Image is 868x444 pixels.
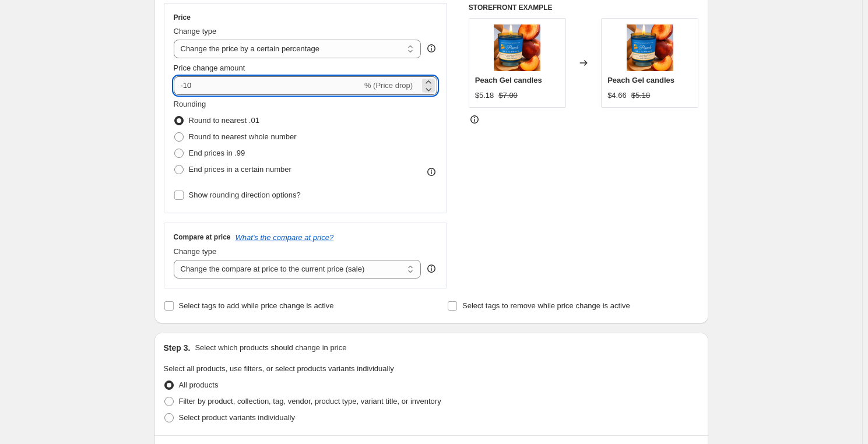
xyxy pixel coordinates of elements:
span: Change type [174,247,217,256]
div: $4.66 [607,90,627,101]
h3: Compare at price [174,232,231,242]
span: Select all products, use filters, or select products variants individually [164,364,394,373]
span: Select product variants individually [179,413,295,422]
strike: $5.18 [631,90,651,101]
span: End prices in a certain number [189,165,291,174]
span: All products [179,380,219,389]
h2: Step 3. [164,342,191,354]
div: help [426,263,437,274]
button: What's the compare at price? [236,233,334,242]
span: Show rounding direction options? [189,191,301,199]
span: Select tags to add while price change is active [179,301,334,310]
span: Round to nearest whole number [189,132,297,141]
h6: STOREFRONT EXAMPLE [469,3,699,12]
input: -15 [174,76,362,95]
div: help [426,43,437,54]
img: IMG_3914_fd1eb6c0-29e3-4fb0-9b28-becc71fc09c1_80x.png [494,24,540,71]
span: Rounding [174,100,206,108]
span: % (Price drop) [364,81,413,90]
span: Select tags to remove while price change is active [462,301,630,310]
img: IMG_3914_fd1eb6c0-29e3-4fb0-9b28-becc71fc09c1_80x.png [627,24,673,71]
span: Round to nearest .01 [189,116,259,125]
span: Price change amount [174,64,245,72]
div: $5.18 [475,90,494,101]
strike: $7.00 [498,90,518,101]
span: Change type [174,27,217,36]
span: End prices in .99 [189,149,245,157]
h3: Price [174,13,191,22]
span: Filter by product, collection, tag, vendor, product type, variant title, or inventory [179,397,441,406]
span: Peach Gel candles [475,76,542,84]
span: Peach Gel candles [607,76,674,84]
p: Select which products should change in price [195,342,346,354]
